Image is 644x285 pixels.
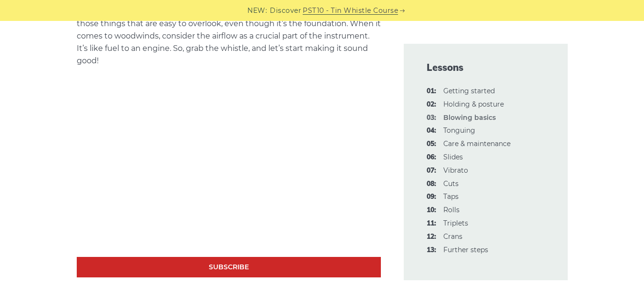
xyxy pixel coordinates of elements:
[427,191,436,203] span: 09:
[427,125,436,137] span: 04:
[427,218,436,229] span: 11:
[77,87,381,257] iframe: Tin Whistle Tutorial for Beginners - Blowing Basics & D Scale Exercise
[443,179,459,188] a: 08:Cuts
[427,165,436,177] span: 07:
[443,126,475,135] a: 04:Tonguing
[427,99,436,110] span: 02:
[443,192,459,201] a: 09:Taps
[443,153,463,161] a: 06:Slides
[247,5,267,16] span: NEW:
[443,87,495,95] a: 01:Getting started
[443,100,504,108] a: 02:Holding & posture
[443,232,462,241] a: 12:Crans
[77,257,381,277] a: Subscribe
[443,139,511,148] a: 05:Care & maintenance
[427,112,436,124] span: 03:
[443,206,460,214] a: 10:Rolls
[270,5,301,16] span: Discover
[427,245,436,256] span: 13:
[443,246,488,254] a: 13:Further steps
[443,219,468,227] a: 11:Triplets
[427,178,436,190] span: 08:
[443,166,468,175] a: 07:Vibrato
[443,113,496,122] strong: Blowing basics
[427,152,436,163] span: 06:
[427,86,436,97] span: 01:
[427,138,436,150] span: 05:
[427,61,545,74] span: Lessons
[303,5,398,16] a: PST10 - Tin Whistle Course
[427,205,436,216] span: 10:
[427,231,436,243] span: 12:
